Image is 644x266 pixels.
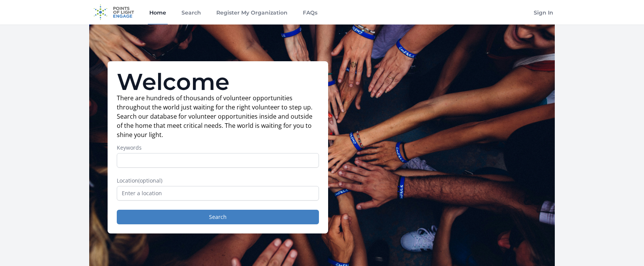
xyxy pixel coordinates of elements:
label: Location [117,177,319,184]
p: There are hundreds of thousands of volunteer opportunities throughout the world just waiting for ... [117,93,319,139]
span: (optional) [138,177,162,184]
h1: Welcome [117,70,319,93]
label: Keywords [117,144,319,152]
button: Search [117,210,319,224]
input: Enter a location [117,186,319,201]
